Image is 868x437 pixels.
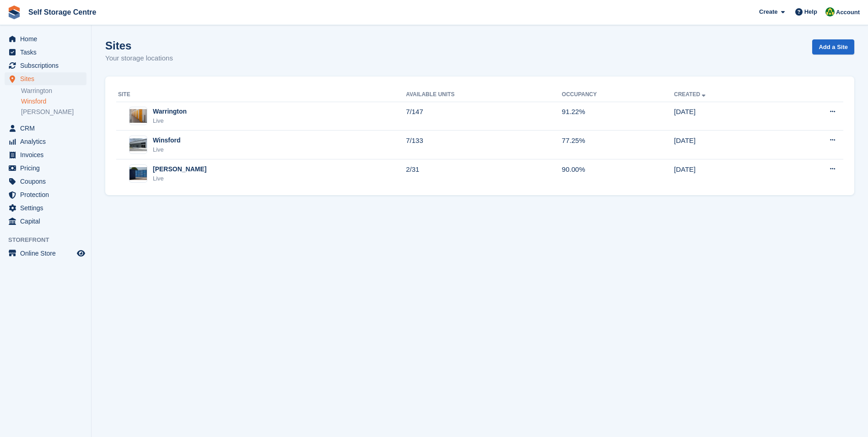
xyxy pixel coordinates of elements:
a: Self Storage Centre [25,5,100,20]
a: menu [5,122,86,135]
span: Home [20,33,75,45]
span: CRM [20,122,75,135]
td: 2/31 [406,159,562,188]
a: menu [5,175,86,188]
div: Warrington [153,107,187,116]
a: menu [5,135,86,148]
div: Live [153,145,181,154]
td: [DATE] [674,131,781,159]
a: Add a Site [812,39,854,55]
span: Settings [20,202,75,214]
a: menu [5,202,86,214]
span: Account [836,8,860,17]
a: menu [5,72,86,85]
div: Live [153,116,187,126]
a: menu [5,148,86,161]
span: Analytics [20,135,75,148]
a: menu [5,247,86,260]
a: menu [5,33,86,45]
td: 91.22% [562,102,674,131]
a: menu [5,46,86,59]
td: 7/147 [406,102,562,131]
img: Image of Winsford site [129,138,147,151]
a: Created [674,91,707,98]
img: stora-icon-8386f47178a22dfd0bd8f6a31ec36ba5ce8667c1dd55bd0f319d3a0aa187defe.svg [7,5,21,19]
span: Online Store [20,247,75,260]
span: Coupons [20,175,75,188]
span: Sites [20,72,75,85]
th: Site [116,87,406,102]
span: Capital [20,215,75,228]
span: Subscriptions [20,59,75,72]
a: menu [5,162,86,175]
h1: Sites [105,39,173,52]
a: menu [5,59,86,72]
a: [PERSON_NAME] [21,108,86,116]
p: Your storage locations [105,53,173,64]
a: menu [5,188,86,201]
span: Pricing [20,162,75,175]
img: Diane Williams [825,7,835,16]
a: Warrington [21,87,86,95]
div: Winsford [153,136,181,145]
div: [PERSON_NAME] [153,164,206,174]
a: menu [5,215,86,228]
td: 77.25% [562,131,674,159]
a: Winsford [21,97,86,106]
img: Image of Warrington site [129,109,147,123]
span: Create [759,7,777,16]
span: Storefront [8,235,91,245]
span: Invoices [20,148,75,161]
a: Preview store [75,248,86,259]
span: Help [804,7,817,16]
div: Live [153,174,206,183]
th: Occupancy [562,87,674,102]
span: Tasks [20,46,75,59]
span: Protection [20,188,75,201]
th: Available Units [406,87,562,102]
img: Image of Arley site [129,167,147,180]
td: 90.00% [562,159,674,188]
td: [DATE] [674,159,781,188]
td: 7/133 [406,131,562,159]
td: [DATE] [674,102,781,131]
